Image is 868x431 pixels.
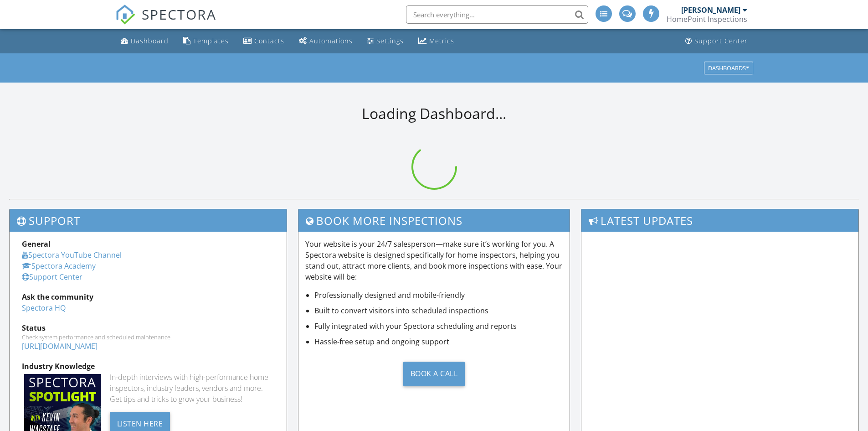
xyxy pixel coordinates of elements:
[22,291,274,302] div: Ask the community
[364,33,407,50] a: Settings
[22,303,66,313] a: Spectora HQ
[115,12,216,31] a: SPECTORA
[376,36,404,45] div: Settings
[110,418,170,428] a: Listen Here
[22,341,98,351] a: [URL][DOMAIN_NAME]
[117,33,172,50] a: Dashboard
[581,209,858,232] h3: Latest Updates
[295,33,356,50] a: Automations (Advanced)
[115,5,135,25] img: The Best Home Inspection Software - Spectora
[298,209,570,232] h3: Book More Inspections
[314,336,563,347] li: Hassle-free setup and ongoing support
[708,65,749,71] div: Dashboards
[305,354,563,393] a: Book a Call
[22,322,274,333] div: Status
[406,5,588,24] input: Search everything...
[22,261,96,271] a: Spectora Academy
[22,239,51,249] strong: General
[704,62,753,74] button: Dashboards
[314,321,563,332] li: Fully integrated with your Spectora scheduling and reports
[309,36,353,45] div: Automations
[22,361,274,372] div: Industry Knowledge
[314,305,563,316] li: Built to convert visitors into scheduled inspections
[254,36,284,45] div: Contacts
[110,372,274,405] div: In-depth interviews with high-performance home inspectors, industry leaders, vendors and more. Ge...
[314,290,563,301] li: Professionally designed and mobile-friendly
[681,5,740,15] div: [PERSON_NAME]
[682,33,751,50] a: Support Center
[193,36,229,45] div: Templates
[142,5,216,24] span: SPECTORA
[667,15,747,24] div: HomePoint Inspections
[22,333,274,341] div: Check system performance and scheduled maintenance.
[415,33,458,50] a: Metrics
[10,209,287,232] h3: Support
[22,250,122,260] a: Spectora YouTube Channel
[694,36,748,45] div: Support Center
[22,272,82,282] a: Support Center
[403,362,465,386] div: Book a Call
[180,33,232,50] a: Templates
[429,36,454,45] div: Metrics
[131,36,169,45] div: Dashboard
[305,239,563,282] p: Your website is your 24/7 salesperson—make sure it’s working for you. A Spectora website is desig...
[240,33,288,50] a: Contacts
